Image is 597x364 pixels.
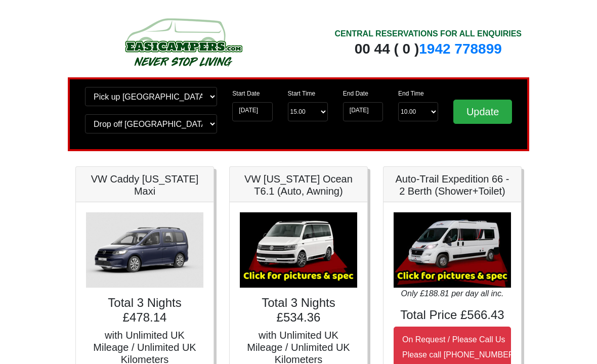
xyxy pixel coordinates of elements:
[240,296,357,325] h4: Total 3 Nights £534.36
[288,89,316,98] label: Start Time
[453,100,512,124] input: Update
[240,212,357,288] img: VW California Ocean T6.1 (Auto, Awning)
[86,296,203,325] h4: Total 3 Nights £478.14
[240,173,357,197] h5: VW [US_STATE] Ocean T6.1 (Auto, Awning)
[394,212,511,288] img: Auto-Trail Expedition 66 - 2 Berth (Shower+Toilet)
[398,89,424,98] label: End Time
[334,28,522,40] div: CENTRAL RESERVATIONS FOR ALL ENQUIRIES
[394,308,511,323] h4: Total Price £566.43
[419,41,502,57] a: 1942 778899
[343,102,383,121] input: Return Date
[394,173,511,197] h5: Auto-Trail Expedition 66 - 2 Berth (Shower+Toilet)
[402,335,517,359] small: On Request / Please Call Us Please call [PHONE_NUMBER]
[232,89,260,98] label: Start Date
[401,289,504,298] i: Only £188.81 per day all inc.
[232,102,272,121] input: Start Date
[334,40,522,58] div: 00 44 ( 0 )
[343,89,368,98] label: End Date
[86,173,203,197] h5: VW Caddy [US_STATE] Maxi
[86,212,203,288] img: VW Caddy California Maxi
[87,14,279,70] img: campers-checkout-logo.png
